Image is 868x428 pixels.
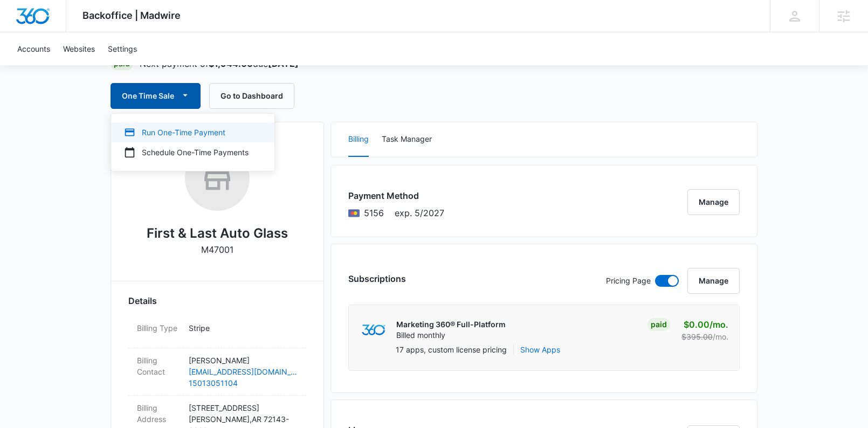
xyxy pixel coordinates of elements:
[520,344,560,355] button: Show Apps
[678,318,728,331] p: $0.00
[364,206,384,219] span: Mastercard ending with
[348,189,444,202] h3: Payment Method
[111,122,274,142] button: Run One-Time Payment
[137,322,180,334] dt: Billing Type
[189,366,298,377] a: [EMAIL_ADDRESS][DOMAIN_NAME]
[11,32,57,65] a: Accounts
[57,32,101,65] a: Websites
[348,272,406,285] h3: Subscriptions
[137,402,180,425] dt: Billing Address
[348,122,369,157] button: Billing
[82,10,181,21] span: Backoffice | Madwire
[124,147,249,158] div: Schedule One-Time Payments
[189,355,298,366] p: [PERSON_NAME]
[687,189,740,215] button: Manage
[128,348,306,396] div: Billing Contact[PERSON_NAME][EMAIL_ADDRESS][DOMAIN_NAME]15013051104
[709,319,728,330] span: /mo.
[189,377,298,389] a: 15013051104
[606,275,651,287] p: Pricing Page
[713,332,728,341] span: /mo.
[128,294,157,307] span: Details
[382,122,432,157] button: Task Manager
[687,268,740,294] button: Manage
[124,127,249,138] div: Run One-Time Payment
[147,224,288,243] h2: First & Last Auto Glass
[209,83,294,109] button: Go to Dashboard
[396,319,506,330] p: Marketing 360® Full-Platform
[396,330,506,341] p: Billed monthly
[395,206,444,219] span: exp. 5/2027
[137,355,180,377] dt: Billing Contact
[189,322,298,334] p: Stripe
[362,325,385,336] img: marketing360Logo
[201,243,233,256] p: M47001
[647,318,670,331] div: Paid
[128,316,306,348] div: Billing TypeStripe
[111,83,201,109] button: One Time Sale
[681,332,713,341] s: $395.00
[111,142,274,162] button: Schedule One-Time Payments
[396,344,507,355] p: 17 apps, custom license pricing
[101,32,143,65] a: Settings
